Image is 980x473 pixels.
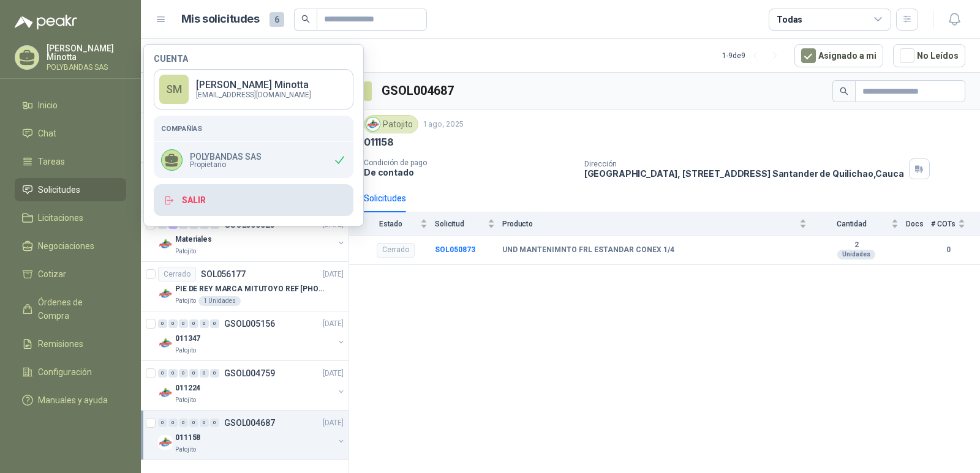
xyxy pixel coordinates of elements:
[175,445,196,455] p: Patojito
[175,432,200,444] p: 011158
[158,319,167,328] div: 0
[175,382,200,394] p: 011224
[154,142,353,178] div: POLYBANDAS SASPropietario
[198,296,241,306] div: 1 Unidades
[175,346,196,356] p: Patojito
[38,239,94,253] span: Negociaciones
[38,183,80,196] span: Solicitudes
[159,75,189,104] div: SM
[584,168,904,179] p: [GEOGRAPHIC_DATA], [STREET_ADDRESS] Santander de Quilichao , Cauca
[364,192,406,205] div: Solicitudes
[179,369,188,378] div: 0
[893,44,965,67] button: No Leídos
[364,158,575,167] p: Condición de pago
[269,12,284,27] span: 6
[837,250,875,259] div: Unidades
[15,178,126,201] a: Solicitudes
[158,419,167,427] div: 0
[38,127,56,140] span: Chat
[15,206,126,229] a: Licitaciones
[196,91,311,99] p: [EMAIL_ADDRESS][DOMAIN_NAME]
[224,419,275,427] p: GSOL004687
[175,296,196,306] p: Patojito
[794,44,883,67] button: Asignado a mi
[323,417,344,429] p: [DATE]
[15,291,126,327] a: Órdenes de Compra
[435,220,485,228] span: Solicitud
[382,81,456,100] h3: GSOL004687
[15,150,126,173] a: Tareas
[906,212,931,235] th: Docs
[377,243,415,258] div: Cerrado
[47,44,126,61] p: [PERSON_NAME] Minotta
[15,234,126,258] a: Negociaciones
[38,393,108,407] span: Manuales y ayuda
[168,319,178,328] div: 0
[323,269,344,280] p: [DATE]
[502,220,797,228] span: Producto
[224,369,275,378] p: GSOL004759
[364,167,575,177] p: De contado
[364,136,394,149] p: 011158
[175,283,328,295] p: PIE DE REY MARCA MITUTOYO REF [PHONE_NUMBER]
[15,15,77,29] img: Logo peakr
[189,369,198,378] div: 0
[210,369,219,378] div: 0
[323,368,344,379] p: [DATE]
[301,15,310,23] span: search
[15,389,126,412] a: Manuales y ayuda
[814,240,899,250] b: 2
[38,155,65,168] span: Tareas
[15,122,126,145] a: Chat
[158,286,173,301] img: Company Logo
[47,64,126,71] p: POLYBANDAS SAS
[168,369,178,378] div: 0
[141,262,349,311] a: CerradoSOL056177[DATE] Company LogoPIE DE REY MARCA MITUTOYO REF [PHONE_NUMBER]Patojito1 Unidades
[200,319,209,328] div: 0
[189,419,198,427] div: 0
[777,13,802,26] div: Todas
[175,395,196,405] p: Patojito
[502,245,674,255] b: UND MANTENIMNTO FRL ESTANDAR CONEX 1/4
[158,385,173,400] img: Company Logo
[158,369,167,378] div: 0
[423,119,464,130] p: 1 ago, 2025
[364,115,418,133] div: Patojito
[435,245,475,254] a: SOL050873
[224,319,275,328] p: GSOL005156
[502,212,814,235] th: Producto
[158,336,173,351] img: Company Logo
[38,99,58,112] span: Inicio
[200,369,209,378] div: 0
[224,220,275,229] p: GSOL005523
[196,80,311,90] p: [PERSON_NAME] Minotta
[158,217,346,256] a: 0 3 0 0 0 0 GSOL005523[DATE] Company LogoMaterialesPatojito
[722,46,785,65] div: 1 - 9 de 9
[15,360,126,384] a: Configuración
[435,212,502,235] th: Solicitud
[158,237,173,251] img: Company Logo
[210,419,219,427] div: 0
[210,319,219,328] div: 0
[154,54,353,63] h4: Cuenta
[38,211,83,225] span: Licitaciones
[154,69,353,110] a: SM[PERSON_NAME] Minotta[EMAIL_ADDRESS][DOMAIN_NAME]
[201,270,246,278] p: SOL056177
[38,296,115,322] span: Órdenes de Compra
[15,263,126,286] a: Cotizar
[931,212,980,235] th: # COTs
[15,94,126,117] a: Inicio
[190,161,262,168] span: Propietario
[158,366,346,405] a: 0 0 0 0 0 0 GSOL004759[DATE] Company Logo011224Patojito
[931,220,956,228] span: # COTs
[931,244,965,256] b: 0
[158,415,346,455] a: 0 0 0 0 0 0 GSOL004687[DATE] Company Logo011158Patojito
[175,333,200,345] p: 011347
[158,316,346,356] a: 0 0 0 0 0 0 GSOL005156[DATE] Company Logo011347Patojito
[179,319,188,328] div: 0
[189,319,198,328] div: 0
[190,152,262,161] p: POLYBANDAS SAS
[158,435,173,450] img: Company Logo
[181,10,260,28] h1: Mis solicitudes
